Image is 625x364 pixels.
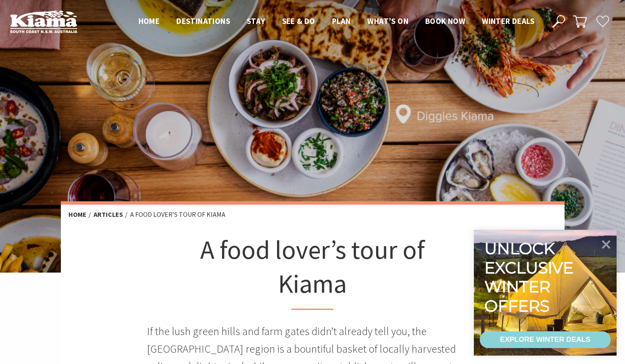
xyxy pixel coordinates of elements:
span: Stay [247,16,265,26]
span: Destinations [176,16,230,26]
li: A food lover’s tour of Kiama [130,209,225,220]
span: Winter Deals [482,16,534,26]
a: Articles [94,210,123,219]
nav: Main Menu [130,15,543,29]
a: EXPLORE WINTER DEALS [480,331,611,348]
div: Unlock exclusive winter offers [484,239,577,315]
span: Plan [332,16,351,26]
a: Home [68,210,86,219]
span: Home [139,16,160,26]
h1: A food lover’s tour of Kiama [188,233,437,310]
span: What’s On [367,16,408,26]
img: Kiama Logo [10,10,77,33]
span: See & Do [282,16,315,26]
span: Book now [425,16,465,26]
div: EXPLORE WINTER DEALS [500,331,590,348]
